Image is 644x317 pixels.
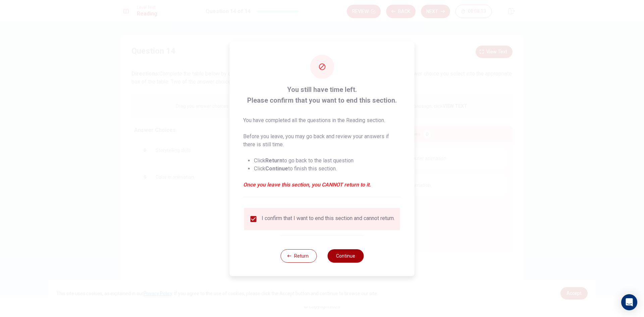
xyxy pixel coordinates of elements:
[262,215,395,223] div: I confirm that I want to end this section and cannot return.
[243,133,401,149] p: Before you leave, you may go back and review your answers if there is still time.
[243,84,401,106] span: You still have time left. Please confirm that you want to end this section.
[265,157,282,164] strong: Return
[265,165,288,172] strong: Continue
[243,181,401,189] em: Once you leave this section, you CANNOT return to it.
[327,249,364,263] button: Continue
[280,249,317,263] button: Return
[621,294,637,310] div: Open Intercom Messenger
[243,116,401,124] p: You have completed all the questions in the Reading section.
[254,165,401,173] li: Click to finish this section.
[254,157,401,165] li: Click to go back to the last question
